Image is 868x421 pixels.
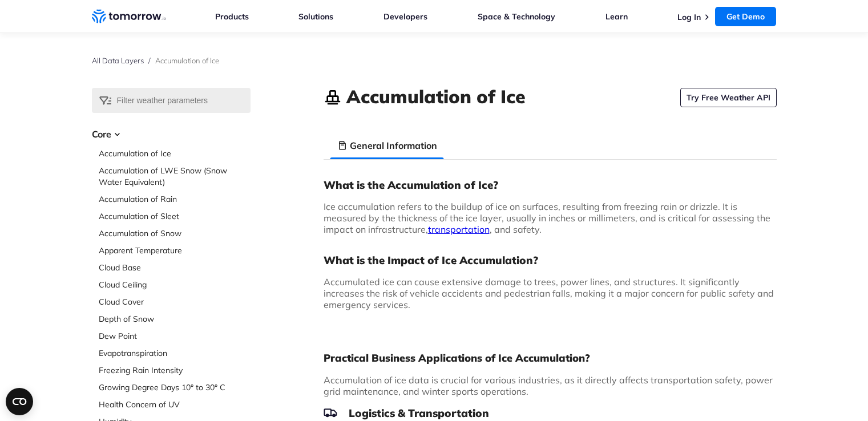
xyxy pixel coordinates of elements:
[324,351,777,365] h2: Practical Business Applications of Ice Accumulation?
[215,11,249,22] a: Products
[324,178,777,192] h3: What is the Accumulation of Ice?
[324,406,777,420] h3: Logistics & Transportation
[715,7,776,26] a: Get Demo
[298,11,333,22] a: Solutions
[99,228,251,239] a: Accumulation of Snow
[99,347,251,359] a: Evapotranspiration
[677,12,701,22] a: Log In
[324,201,770,235] span: Ice accumulation refers to the buildup of ice on surfaces, resulting from freezing rain or drizzl...
[330,132,444,159] li: General Information
[99,279,251,290] a: Cloud Ceiling
[155,56,219,65] span: Accumulation of Ice
[99,313,251,325] a: Depth of Snow
[350,139,437,152] h3: General Information
[99,365,251,376] a: Freezing Rain Intensity
[428,224,490,235] a: transportation
[99,193,251,205] a: Accumulation of Rain
[99,148,251,159] a: Accumulation of Ice
[99,245,251,256] a: Apparent Temperature
[99,211,251,222] a: Accumulation of Sleet
[324,276,774,310] span: Accumulated ice can cause extensive damage to trees, power lines, and structures. It significantl...
[383,11,427,22] a: Developers
[680,88,777,107] a: Try Free Weather API
[324,253,777,267] h3: What is the Impact of Ice Accumulation?
[99,262,251,273] a: Cloud Base
[99,399,251,410] a: Health Concern of UV
[92,8,166,25] a: Home link
[346,84,526,109] h1: Accumulation of Ice
[605,11,628,22] a: Learn
[148,56,151,65] span: /
[99,382,251,393] a: Growing Degree Days 10° to 30° C
[92,88,251,113] input: Filter weather parameters
[478,11,555,22] a: Space & Technology
[92,127,251,141] h3: Core
[92,56,144,65] a: All Data Layers
[99,330,251,342] a: Dew Point
[99,165,251,188] a: Accumulation of LWE Snow (Snow Water Equivalent)
[6,388,33,415] button: Open CMP widget
[99,296,251,307] a: Cloud Cover
[324,374,773,397] span: Accumulation of ice data is crucial for various industries, as it directly affects transportation...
